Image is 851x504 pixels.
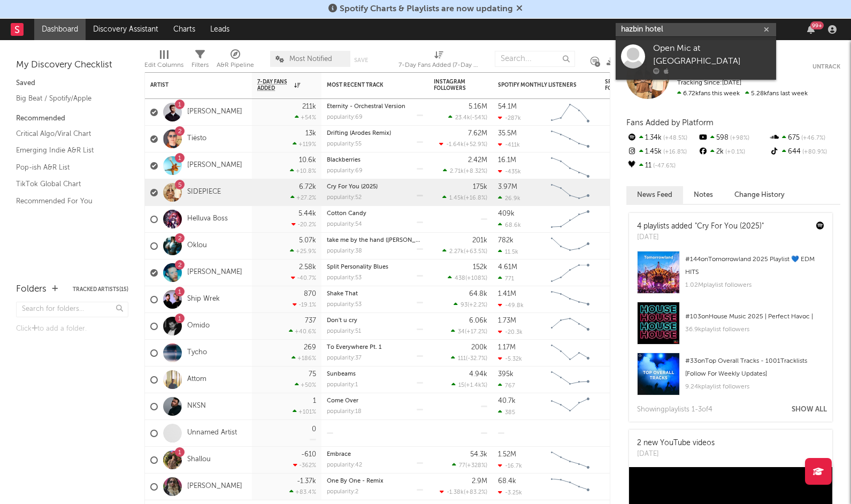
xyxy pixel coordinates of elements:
a: [PERSON_NAME] [187,161,242,170]
div: +83.4 % [289,488,316,495]
div: popularity: 52 [327,195,362,201]
a: Embrace [327,452,351,457]
div: -20.2 % [292,221,316,228]
a: Cotton Candy [327,211,366,217]
a: [PERSON_NAME] [187,268,242,277]
span: +8.32 % [465,169,486,174]
a: NKSN [187,402,206,411]
div: -5.32k [498,355,522,362]
svg: Chart title [546,447,594,474]
span: +17.2 % [466,329,486,335]
div: Don't u cry [327,318,423,324]
div: [DATE] [637,449,715,460]
div: ( ) [442,194,487,201]
div: 211k [302,103,316,110]
div: Spotify Monthly Listeners [498,82,578,88]
div: 7-Day Fans Added (7-Day Fans Added) [398,45,479,77]
div: 1.17M [498,344,516,351]
div: popularity: 54 [327,222,362,227]
div: -3.25k [498,489,522,496]
a: Omido [187,322,210,331]
span: +46.7 % [800,135,825,141]
a: Helluva Boss [187,215,228,224]
span: 15 [458,383,464,388]
svg: Chart title [546,313,594,340]
div: Instagram Followers [434,79,471,91]
div: ( ) [452,462,487,469]
div: ( ) [451,355,487,362]
button: Notes [683,186,724,204]
a: #144onTomorrowland 2025 Playlist 💙 EDM HITS1.02Mplaylist followers [629,251,832,302]
div: 767 [498,382,515,389]
div: 644 [769,145,840,159]
div: Showing playlist s 1- 3 of 4 [637,403,712,416]
div: 2.58k [299,264,316,271]
span: Spotify Charts & Playlists are now updating [340,5,513,13]
div: 200k [471,344,487,351]
div: +27.2 % [290,194,316,201]
div: -610 [301,451,316,458]
div: ( ) [454,301,487,308]
button: Tracked Artists(15) [73,287,128,292]
div: 7.62M [468,130,487,137]
a: #33onTop Overall Tracks - 1001Tracklists [Follow For Weekly Updates]9.24kplaylist followers [629,353,832,403]
span: +1.4k % [466,383,486,388]
div: Open Mic at [GEOGRAPHIC_DATA] [653,42,771,68]
div: 152k [473,264,487,271]
a: Attom [187,375,206,384]
div: popularity: 37 [327,355,362,361]
svg: Chart title [546,474,594,500]
a: Split Personality Blues [327,264,388,270]
div: -435k [498,168,521,175]
div: popularity: 55 [327,141,362,147]
div: 75 [309,371,316,378]
span: 438 [455,276,465,281]
span: -1.38k [447,490,464,495]
div: Blackberries [327,157,423,163]
span: +98 % [729,135,749,141]
div: 7-Day Fans Added (7-Day Fans Added) [398,59,479,72]
div: 771 [498,275,514,282]
div: +119 % [293,141,316,148]
div: -362 % [293,462,316,469]
div: Filters [191,59,209,72]
div: Eternity - Orchestral Version [327,104,423,110]
div: 1.73M [498,317,516,324]
div: -19.1 % [293,301,316,308]
div: Edit Columns [144,45,183,77]
a: "Cry For You (2025)" [695,223,764,230]
div: ( ) [440,488,487,495]
a: Shallou [187,455,211,464]
div: 598 [697,131,769,145]
div: +54 % [295,114,316,121]
div: popularity: 38 [327,248,362,254]
div: 737 [305,317,316,324]
div: 54.3k [470,451,487,458]
div: popularity: 53 [327,302,362,308]
span: 2.71k [450,169,464,174]
div: Drifting (Arodes Remix) [327,131,423,136]
svg: Chart title [546,259,594,286]
div: 68.4k [498,478,516,485]
a: #103onHouse Music 2025 | Perfect Havoc |36.9kplaylist followers [629,302,832,353]
div: 11.5k [498,248,518,255]
div: take me by the hand (Aaron Hibell remix) [327,238,423,243]
div: popularity: 1 [327,382,358,388]
div: 68.6k [498,222,521,228]
a: Dashboard [34,19,86,40]
span: 111 [458,356,466,362]
svg: Chart title [546,393,594,420]
div: -1.37k [297,478,316,485]
a: Oklou [187,241,207,250]
div: Saved [16,77,128,90]
span: +52.9 % [465,142,486,148]
span: +108 % [467,276,486,281]
button: Change History [724,186,795,204]
div: Shake That [327,291,423,297]
div: 675 [769,131,840,145]
a: Big Beat / Spotify/Apple [16,93,118,104]
a: [PERSON_NAME] [187,482,242,491]
a: Pop-ish A&R List [16,162,118,173]
div: 175k [473,184,487,190]
svg: Chart title [546,152,594,179]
